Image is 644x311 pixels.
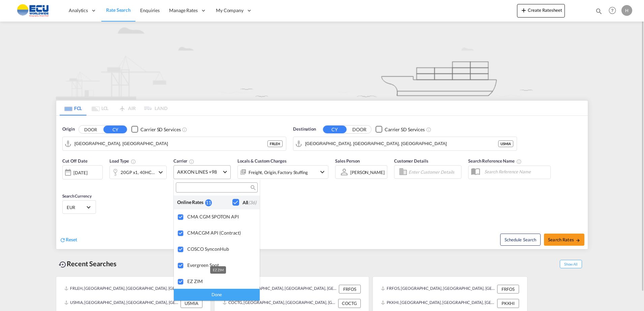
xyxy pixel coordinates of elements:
div: EZ ZIM [187,278,254,284]
div: CMA CGM SPOTON API [187,214,254,219]
div: Evergreen Spot [187,262,254,268]
div: 11 [205,199,212,206]
md-icon: icon-magnify [250,185,255,190]
div: Online Rates [177,199,205,206]
div: Done [174,289,260,301]
md-tooltip: EZ ZIM [210,266,226,274]
div: All [243,199,256,206]
div: COSCO SynconHub [187,246,254,252]
span: (36) [248,200,256,205]
md-checkbox: Checkbox No Ink [232,199,256,206]
div: CMACGM API (Contract) [187,230,254,236]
